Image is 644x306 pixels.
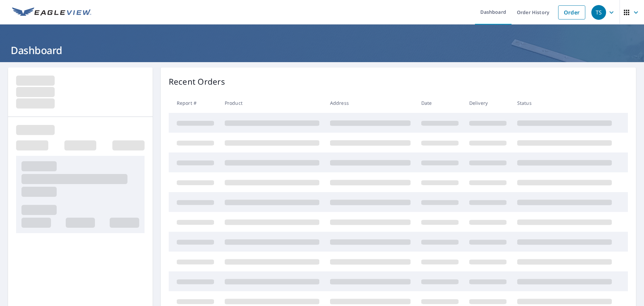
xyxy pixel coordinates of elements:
[169,93,219,113] th: Report #
[169,76,225,88] p: Recent Orders
[12,7,91,17] img: EV Logo
[416,93,464,113] th: Date
[591,5,606,20] div: TS
[464,93,512,113] th: Delivery
[512,93,617,113] th: Status
[558,5,585,19] a: Order
[8,43,636,57] h1: Dashboard
[219,93,325,113] th: Product
[325,93,416,113] th: Address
